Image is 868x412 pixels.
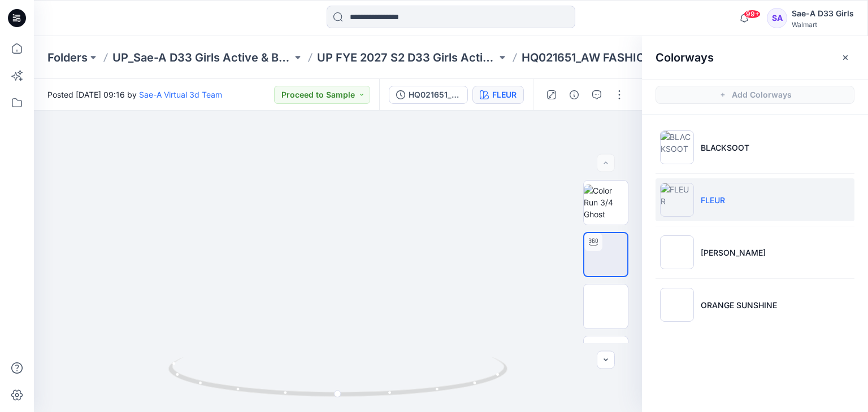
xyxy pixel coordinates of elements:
p: BLACKSOOT [701,142,749,154]
div: SA [767,8,787,28]
a: Folders [47,50,88,65]
span: Posted [DATE] 09:16 by [47,89,222,100]
img: BLACKSOOT [660,130,694,164]
button: HQ021651_FULL COLORWAYS [389,86,468,104]
p: ORANGE SUNSHINE [701,299,777,311]
button: Details [565,86,583,104]
p: [PERSON_NAME] [701,247,766,258]
span: 99+ [744,10,761,19]
button: FLEUR [472,86,524,104]
div: HQ021651_FULL COLORWAYS [409,89,461,101]
div: Walmart [792,20,854,29]
img: Color Run 3/4 Ghost [584,185,628,220]
div: FLEUR [492,89,517,101]
a: UP_Sae-A D33 Girls Active & Bottoms [112,50,292,65]
p: HQ021651_AW FASHION TANK [522,50,687,65]
h2: Colorways [656,51,714,64]
a: Sae-A Virtual 3d Team [139,90,222,99]
a: UP FYE 2027 S2 D33 Girls Active Sae-A [317,50,497,65]
div: Sae-A D33 Girls [792,7,854,20]
img: FLEUR [660,183,694,217]
p: FLEUR [701,194,725,206]
img: JADE STONE [660,235,694,269]
img: ORANGE SUNSHINE [660,288,694,322]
